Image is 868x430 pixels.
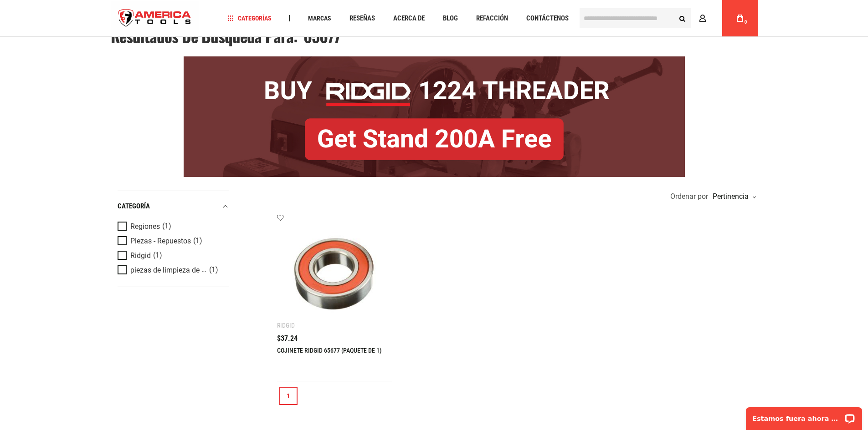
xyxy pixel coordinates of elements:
font: Categorías [238,15,272,22]
a: BOGO: ¡Compre la roscadora RIDGID® 1224 y obtenga un soporte de 200 A gratis! [184,56,685,63]
img: COJINETE RIDGID 65677 (PAQUETE DE 1) [286,223,383,320]
font: Blog [443,14,458,22]
font: 1 [287,392,290,400]
a: Blog [439,12,462,25]
img: Herramientas de América [111,1,199,35]
font: 0 [745,20,747,25]
font: Ordenar por [670,192,708,201]
div: Filtros de productos [118,191,229,287]
img: BOGO: ¡Compre la roscadora RIDGID® 1224 y obtenga un soporte de 200 A gratis! [184,56,685,177]
iframe: Widget de chat LiveChat [740,401,868,430]
font: Reseñas [349,14,375,22]
a: Ridgid (1) [118,251,227,261]
font: Regiones [130,222,160,231]
a: Categorías [223,12,276,25]
font: Refacción [476,14,508,22]
font: Marcas [308,15,331,22]
a: Marcas [304,12,335,25]
a: Contáctenos [522,12,573,25]
font: Acerca de [393,14,425,22]
font: Piezas - Repuestos [130,237,191,245]
font: (1) [209,265,218,274]
a: Reseñas [345,12,379,25]
a: 1 [279,387,298,405]
font: $37.24 [277,334,298,343]
button: Buscar [674,10,691,27]
font: (1) [193,236,202,245]
button: Abrir el widget de chat LiveChat [105,12,116,23]
font: (1) [162,222,171,230]
font: Ridgid [130,251,151,260]
font: Estamos fuera ahora mismo. ¡Vuelve más tarde! [13,14,191,21]
a: Regiones (1) [118,222,227,232]
font: Cuenta [709,15,733,22]
font: categoría [118,202,150,210]
a: logotipo de la tienda [111,1,199,35]
font: Ridgid [277,322,295,329]
a: Acerca de [389,12,429,25]
a: COJINETE RIDGID 65677 (PAQUETE DE 1) [277,347,382,354]
a: Refacción [472,12,512,25]
font: piezas de limpieza de desagües [130,265,232,274]
font: (1) [153,251,162,259]
a: Piezas - Repuestos (1) [118,236,227,246]
font: Contáctenos [526,14,569,22]
font: Pertinencia [713,192,749,201]
a: piezas de limpieza de desagües (1) [118,265,227,275]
